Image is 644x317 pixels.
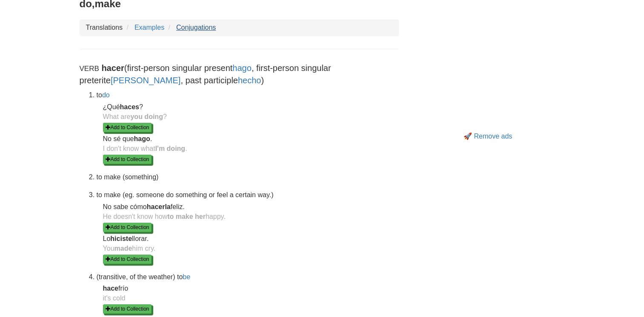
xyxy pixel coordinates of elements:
[103,123,152,132] button: Add to Collection
[103,155,152,164] button: Add to Collection
[167,213,206,220] b: to make her
[103,212,399,232] dd: He doesn't know how happy.
[80,65,99,73] small: Verb
[103,285,118,292] b: hace
[114,245,132,252] b: made
[135,24,164,31] a: Examples
[103,255,152,264] button: Add to Collection
[103,244,399,264] dd: You him cry.
[238,76,261,85] a: hecho
[134,135,150,142] b: hago
[147,203,171,210] b: hacerla
[80,62,399,86] p: (first-person singular present , first-person singular preterite , past participle )
[411,8,564,127] iframe: Advertisement
[103,294,399,314] dd: it's cold
[232,63,252,73] a: hago
[102,91,110,99] a: do
[103,134,399,144] dt: No sé que .
[97,190,399,263] li: to make (eg. someone do something or feel a certain way.)
[103,112,399,132] dd: What are ?
[103,284,399,294] dt: frío
[103,102,399,112] dt: ¿Qué ?
[111,76,180,85] a: [PERSON_NAME]
[183,273,190,280] a: be
[120,103,139,110] b: haces
[110,235,132,242] b: hiciste
[103,304,152,314] button: Add to Collection
[97,91,399,164] li: to
[464,133,512,140] a: 🚀 Remove ads
[101,63,124,73] strong: hacer
[103,144,399,164] dd: I don't know what .
[155,145,185,152] b: I'm doing
[103,223,152,232] button: Add to Collection
[176,24,216,31] a: Conjugations
[97,173,399,182] li: to make (something)
[103,234,399,244] dt: Lo llorar.
[86,23,123,33] li: Translations
[130,113,163,120] b: you doing
[103,202,399,212] dt: No sabe cómo feliz.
